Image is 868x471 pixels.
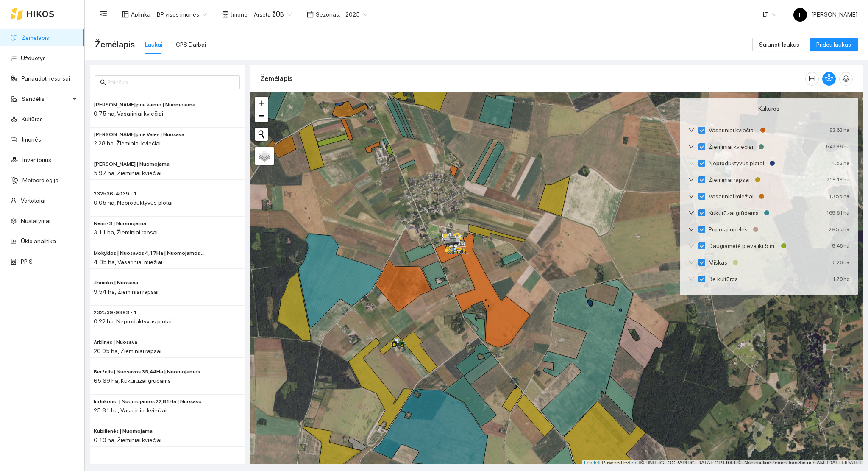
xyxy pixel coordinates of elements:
div: 542.36 ha [826,142,849,151]
span: Įmonė : [231,10,249,19]
span: calendar [307,11,314,18]
span: 232539-9893 - 1 [94,309,137,317]
div: 5.46 ha [832,241,849,251]
span: + [259,98,264,108]
div: 83.63 ha [829,125,849,135]
span: Mokyklos | Nuosavos 4,17Ha | Nuomojamos 0,68Ha [94,249,207,257]
span: down [688,144,694,150]
span: down [688,193,694,199]
span: column-width [806,75,818,82]
span: Žieminiai rapsai [705,175,753,184]
span: shop [222,11,229,18]
span: LT [763,8,776,21]
span: Kultūros [758,104,779,113]
span: Berželis | Nuosavos 35,44Ha | Nuomojamos 30,25Ha [94,368,207,376]
span: Vasariniai miežiai [705,192,757,201]
a: Kultūros [22,116,43,123]
a: Vartotojai [21,197,45,204]
span: Žieminiai kviečiai [705,142,757,151]
a: Žemėlapis [22,34,49,41]
span: layout [122,11,129,18]
button: Pridėti laukus [810,38,858,51]
span: Sandėlis [22,90,70,107]
span: Indrikonio | Nuomojamos 22,81Ha | Nuosavos 3,00 Ha [94,398,207,406]
span: 20.05 ha, Žieminiai rapsai [94,348,161,354]
span: 9.54 ha, Žieminiai rapsai [94,288,159,295]
span: Kubilienės | Nuomojama [94,427,153,435]
span: 2.28 ha, Žieminiai kviečiai [94,140,161,147]
a: Užduotys [21,55,46,61]
a: Layers [255,147,274,165]
div: 165.61 ha [826,208,849,217]
a: Pridėti laukus [810,41,858,48]
span: Kukurūzai grūdams [705,208,762,217]
span: 232536-4039 - 1 [94,190,137,198]
span: 25.81 ha, Vasariniai kviečiai [94,407,167,414]
span: 2025 [345,8,367,21]
a: Įmonės [22,136,41,143]
div: | Powered by © HNIT-[GEOGRAPHIC_DATA]; ORT10LT ©, Nacionalinė žemės tarnyba prie AM, [DATE]-[DATE] [582,460,863,467]
div: 1.52 ha [832,159,849,168]
a: Zoom out [255,109,268,122]
div: 6.26 ha [832,258,849,267]
div: 10.55 ha [829,192,849,201]
span: 0.75 ha, Vasariniai kviečiai [94,110,163,117]
a: Esri [629,460,638,466]
div: GPS Darbai [176,40,206,49]
a: PPIS [21,258,33,265]
a: Sujungti laukus [752,41,806,48]
div: 29.55 ha [829,225,849,234]
button: Initiate a new search [255,128,268,141]
span: menu-fold [100,11,107,18]
div: Žemėlapis [260,67,805,91]
span: Žemėlapis [95,38,135,51]
span: Aplinka : [131,10,152,19]
span: down [688,259,694,265]
a: Inventorius [22,156,51,163]
span: 65.69 ha, Kukurūzai grūdams [94,377,171,384]
span: 5.97 ha, Žieminiai kviečiai [94,170,161,176]
span: search [100,79,106,85]
span: L [799,8,802,22]
button: column-width [805,72,819,86]
span: down [688,177,694,183]
span: − [259,110,264,121]
span: Be kultūros [705,274,741,284]
span: Sujungti laukus [759,40,799,49]
span: Rolando prie Valės | Nuosava [94,131,184,139]
span: [PERSON_NAME] [793,11,857,18]
span: Neproduktyvūs plotai [705,159,768,168]
span: BP visos įmonės [157,8,207,21]
span: 6.19 ha, Žieminiai kviečiai [94,437,161,443]
span: down [688,160,694,166]
a: Zoom in [255,97,268,109]
span: down [688,226,694,232]
div: 208.13 ha [826,175,849,184]
a: Nustatymai [21,217,50,224]
span: | [639,460,640,466]
a: Panaudoti resursai [22,75,70,82]
span: Joniuko | Nuosava [94,279,138,287]
a: Ūkio analitika [21,238,56,245]
input: Paieška [108,78,235,87]
span: Ginaičių Valiaus | Nuomojama [94,160,170,168]
span: Arklinės | Nuosava [94,338,137,346]
div: 1.78 ha [832,274,849,284]
a: Leaflet [584,460,599,466]
span: Rolando prie kaimo | Nuomojama [94,101,195,109]
span: Pupos pupelės [705,225,751,234]
span: Pridėti laukus [816,40,851,49]
span: Arsėta ŽŪB [254,8,292,21]
span: down [688,243,694,249]
button: Sujungti laukus [752,38,806,51]
button: menu-fold [95,6,112,23]
span: 0.22 ha, Neproduktyvūs plotai [94,318,172,325]
span: Miškas [705,258,731,267]
span: Neim-3 | Nuomojama [94,220,146,228]
span: Sezonas : [316,10,340,19]
span: 4.85 ha, Vasariniai miežiai [94,259,162,265]
div: Laukai [145,40,162,49]
span: 0.05 ha, Neproduktyvūs plotai [94,199,172,206]
span: Daugiametė pieva iki 5 m. [705,241,779,251]
span: down [688,210,694,216]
